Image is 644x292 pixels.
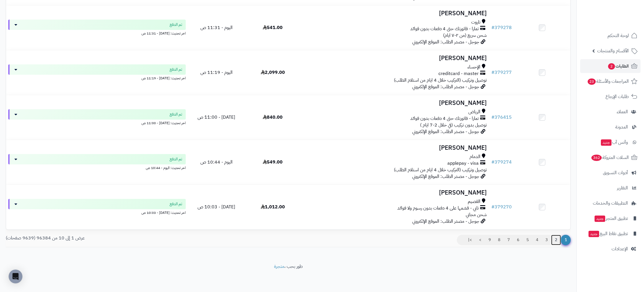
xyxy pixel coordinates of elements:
div: اخر تحديث: [DATE] - 11:31 ص [8,30,186,36]
span: اليوم - 11:19 ص [200,69,233,76]
span: شحن مجاني [466,211,487,218]
span: القصيم [468,198,480,205]
a: 9 [485,235,494,245]
a: 2 [551,235,561,245]
span: توصيل وتركيب (التركيب خلال 4 ايام من استلام الطلب) [394,77,487,84]
div: عرض 1 إلى 10 من 96384 (9639 صفحات) [1,235,288,241]
span: جوجل - مصدر الطلب: الموقع الإلكتروني [412,83,479,90]
span: توصيل بدون تركيب (في خلال 2-7 ايام ) [420,122,487,128]
span: تمارا - فاتورتك حتى 4 دفعات بدون فوائد [410,115,479,122]
a: الإعدادات [580,242,641,256]
a: #379277 [491,69,512,76]
span: المدونة [615,123,628,131]
span: creditcard - master [438,70,479,77]
span: جديد [601,139,612,146]
span: الرياض [468,109,480,115]
span: تطبيق المتجر [594,214,628,222]
span: المراجعات والأسئلة [587,77,629,85]
span: لوحة التحكم [607,32,629,40]
span: تمارا - فاتورتك حتى 4 دفعات بدون فوائد [410,26,479,32]
span: اليوم - 11:31 ص [200,24,233,31]
a: 8 [494,235,504,245]
span: الأقسام والمنتجات [597,47,629,55]
span: 23 [588,78,596,85]
span: # [491,114,494,121]
div: اخر تحديث: اليوم - 10:44 ص [8,164,186,170]
div: Open Intercom Messenger [9,270,22,283]
a: >| [464,235,476,245]
a: 3 [542,235,551,245]
a: التطبيقات والخدمات [580,196,641,210]
span: السلات المتروكة [591,153,629,162]
span: أدوات التسويق [603,169,628,177]
span: الطلبات [607,62,629,70]
h3: [PERSON_NAME] [303,189,487,196]
span: جوجل - مصدر الطلب: الموقع الإلكتروني [412,39,479,45]
span: تطبيق نقاط البيع [588,230,628,238]
div: اخر تحديث: [DATE] - 11:00 ص [8,120,186,126]
span: اليوم - 10:44 ص [200,159,233,166]
a: #379270 [491,203,512,210]
span: applepay - visa [447,160,479,167]
span: الإعدادات [612,245,628,253]
a: وآتس آبجديد [580,135,641,149]
a: 5 [523,235,532,245]
a: متجرة [274,263,284,270]
span: تابي - قسّمها على 4 دفعات بدون رسوم ولا فوائد [397,205,479,212]
a: العملاء [580,105,641,119]
a: أدوات التسويق [580,166,641,180]
span: 1,012.00 [261,203,285,210]
span: [DATE] - 11:00 ص [198,114,235,121]
a: السلات المتروكة362 [580,151,641,164]
a: #376415 [491,114,512,121]
span: العملاء [617,108,628,116]
span: # [491,159,494,166]
span: طلبات الإرجاع [605,93,629,101]
a: 6 [513,235,523,245]
div: اخر تحديث: [DATE] - 10:03 ص [8,209,186,215]
span: الدمام [469,153,480,160]
span: جوجل - مصدر الطلب: الموقع الإلكتروني [412,128,479,135]
span: تم الدفع [170,22,182,28]
span: جديد [589,231,599,237]
span: 2,099.00 [261,69,285,76]
span: الإحساء [467,64,480,70]
h3: [PERSON_NAME] [303,100,487,106]
a: #379274 [491,159,512,166]
a: > [475,235,485,245]
span: تم الدفع [170,112,182,117]
span: التطبيقات والخدمات [593,199,628,207]
span: تم الدفع [170,156,182,162]
div: اخر تحديث: [DATE] - 11:19 ص [8,75,186,81]
a: المراجعات والأسئلة23 [580,74,641,88]
a: المدونة [580,120,641,134]
a: 7 [504,235,513,245]
span: 549.00 [263,159,283,166]
span: تاروت [471,19,480,26]
span: شحن سريع (من ٢-٧ ايام) [443,32,487,39]
span: جديد [595,216,605,222]
span: 362 [591,155,602,161]
img: logo-2.png [605,14,639,26]
span: 541.00 [263,24,283,31]
a: 4 [532,235,542,245]
a: تطبيق نقاط البيعجديد [580,227,641,241]
span: وآتس آب [600,138,628,146]
h3: [PERSON_NAME] [303,145,487,151]
h3: [PERSON_NAME] [303,10,487,17]
span: تم الدفع [170,67,182,72]
span: جوجل - مصدر الطلب: الموقع الإلكتروني [412,173,479,180]
span: 2 [608,63,615,70]
a: الطلبات2 [580,59,641,73]
span: # [491,24,494,31]
span: تم الدفع [170,201,182,207]
span: 1 [561,235,571,245]
a: لوحة التحكم [580,29,641,43]
span: 840.00 [263,114,283,121]
h3: [PERSON_NAME] [303,55,487,62]
span: # [491,203,494,210]
span: [DATE] - 10:03 ص [198,203,235,210]
span: جوجل - مصدر الطلب: الموقع الإلكتروني [412,218,479,225]
a: التقارير [580,181,641,195]
span: # [491,69,494,76]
